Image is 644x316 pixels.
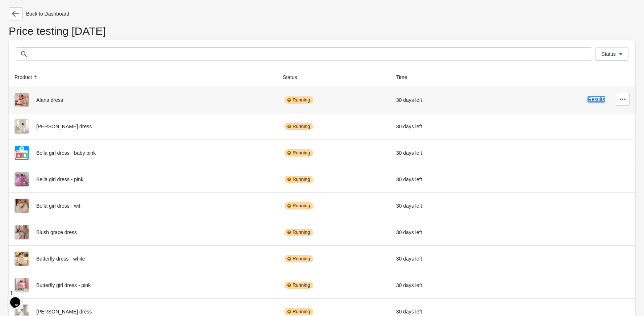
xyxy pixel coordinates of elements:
div: Running [284,229,313,236]
button: Product [12,71,42,84]
div: Butterfly dress - white [14,251,271,266]
div: 30 days left [396,172,482,187]
div: Running [284,149,313,157]
div: 30 days left [396,199,482,213]
div: Running [284,308,313,315]
div: Running [284,255,313,262]
div: Butterfly girl dress - pink [14,278,271,292]
h1: Price testing [DATE] [9,28,635,40]
div: Back to Dashboard [9,7,635,20]
iframe: chat widget [7,287,30,309]
div: 30 days left [396,93,482,107]
button: Status [280,71,307,84]
button: Time [393,71,417,84]
div: Blush grace dress [14,225,271,240]
div: 30 days left [396,146,482,160]
div: 30 days left [396,278,482,292]
div: Bella girl dress - pink [14,172,271,187]
div: 30 days left [396,119,482,134]
div: Running [284,176,313,183]
div: Running [284,123,313,130]
div: Running [284,202,313,209]
div: Bella girl dress - wit [14,199,271,213]
div: Alana dress [14,93,271,107]
div: [PERSON_NAME] dress [14,119,271,134]
div: Bella girl dress - baby pink [14,146,271,160]
div: 30 days left [396,251,482,266]
span: Status [601,51,616,57]
button: Status [595,47,628,61]
div: Running [284,96,313,104]
button: Results [588,96,605,102]
div: Running [284,282,313,289]
div: 30 days left [396,225,482,240]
